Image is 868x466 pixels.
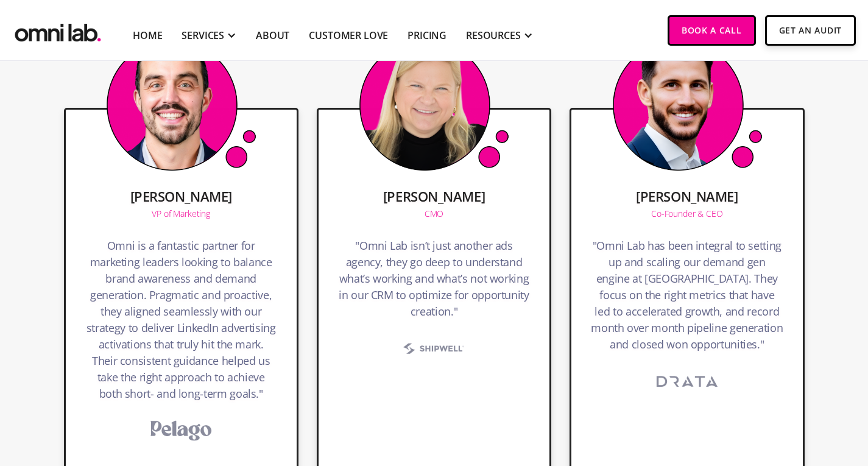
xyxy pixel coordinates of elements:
div: SERVICES [182,28,224,43]
div: Co-Founder & CEO [651,210,722,218]
img: Drata [641,366,733,397]
img: Shipwell [388,333,479,364]
img: Omni Lab: B2B SaaS Demand Generation Agency [12,15,104,45]
iframe: Chat Widget [649,325,868,466]
div: RESOURCES [466,28,521,43]
h5: [PERSON_NAME] [636,189,738,203]
a: Pricing [408,28,446,43]
h4: Omni is a fantastic partner for marketing leaders looking to balance brand awareness and demand g... [85,238,277,408]
img: PelagoHealth [135,415,227,446]
a: Home [133,28,162,43]
a: Customer Love [309,28,388,43]
div: VP of Marketing [152,210,210,218]
a: home [12,15,104,45]
h5: [PERSON_NAME] [130,189,232,203]
h4: "Omni Lab isn’t just another ads agency, they go deep to understand what’s working and what’s not... [338,238,530,326]
h5: [PERSON_NAME] [383,189,485,203]
div: CMO [425,210,444,218]
a: About [256,28,289,43]
a: Book a Call [668,15,756,46]
h4: "Omni Lab has been integral to setting up and scaling our demand gen engine at [GEOGRAPHIC_DATA].... [591,238,783,359]
a: Get An Audit [765,15,856,46]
